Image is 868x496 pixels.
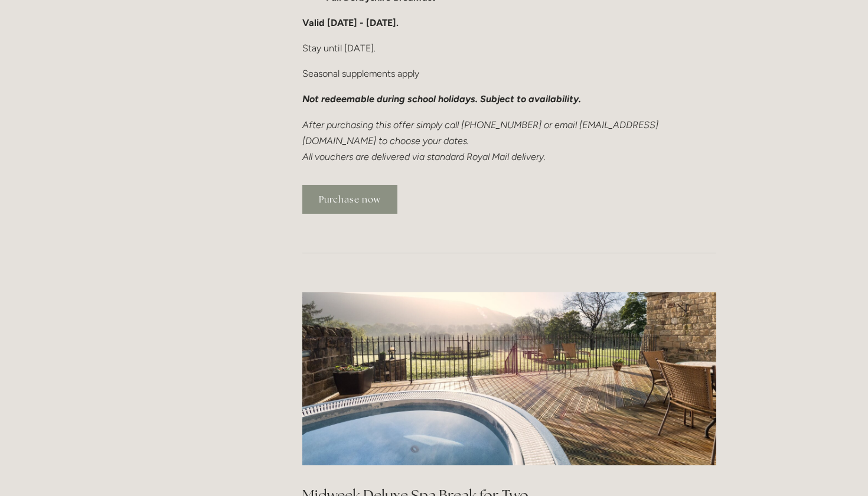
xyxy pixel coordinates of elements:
em: Not redeemable during school holidays. Subject to availability. [302,93,581,105]
p: Stay until [DATE]. [302,40,716,56]
img: view of a jacuzzi at Losehill Hotel [302,292,716,465]
strong: Valid [DATE] - [DATE]. [302,17,399,28]
a: Purchase now [302,185,397,214]
em: After purchasing this offer simply call [PHONE_NUMBER] or email [EMAIL_ADDRESS][DOMAIN_NAME] to c... [302,119,658,162]
p: Seasonal supplements apply [302,66,716,81]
